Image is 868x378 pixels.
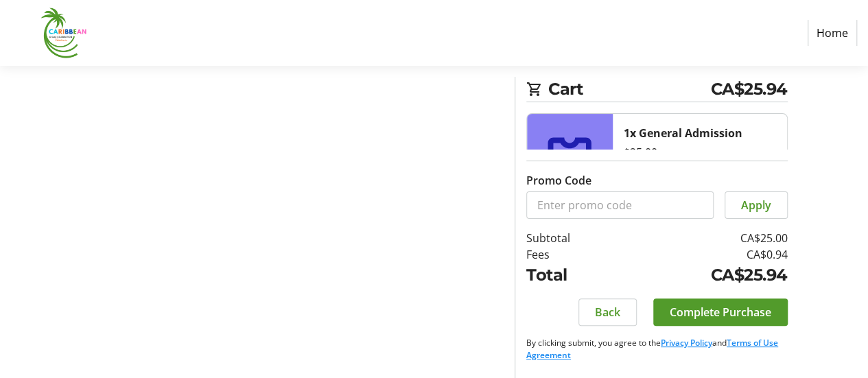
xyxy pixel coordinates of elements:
[670,304,771,320] span: Complete Purchase
[621,263,787,287] td: CA$25.94
[526,337,778,361] a: Terms of Use Agreement
[661,337,712,349] a: Privacy Policy
[526,230,621,246] td: Subtotal
[808,20,857,46] a: Home
[624,144,776,161] div: $25.00
[11,5,108,60] img: Caribbean Cigar Celebration's Logo
[624,126,742,141] strong: 1x General Admission
[621,246,787,263] td: CA$0.94
[548,77,711,102] span: Cart
[526,263,621,287] td: Total
[725,191,788,219] button: Apply
[578,298,637,326] button: Back
[526,337,788,362] p: By clicking submit, you agree to the and
[526,246,621,263] td: Fees
[526,191,714,219] input: Enter promo code
[741,197,771,213] span: Apply
[711,77,788,102] span: CA$25.94
[621,230,787,246] td: CA$25.00
[653,298,788,326] button: Complete Purchase
[595,304,620,320] span: Back
[526,172,591,189] label: Promo Code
